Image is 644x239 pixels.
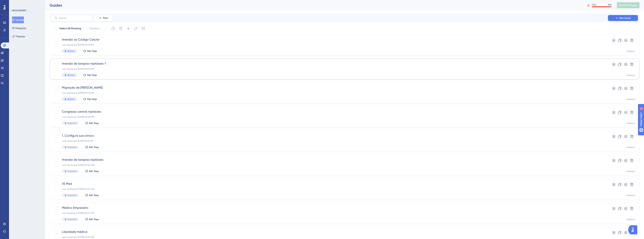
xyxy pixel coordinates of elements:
span: Active [68,50,74,53]
button: Edit Tags [85,194,99,197]
span: Edit Tags [89,170,99,173]
span: Inactive [68,122,76,125]
div: Guides [50,3,574,8]
span: Inactive [68,170,76,173]
span: Imersão ao Código Celular [62,37,597,42]
span: Edit Tags [87,98,97,101]
div: Last Updated: [DATE] 08:26 AM [62,67,597,70]
span: Edit Tags [87,50,97,53]
div: 96 % [608,3,612,6]
button: Edit Tags [85,122,99,125]
span: Deselect [89,26,100,31]
span: Inactive [68,146,76,149]
div: Last Updated: [DATE] 05:13 PM [62,43,597,46]
div: Default [627,170,635,173]
input: Search [59,17,89,19]
div: MAU [592,3,597,6]
span: Imersão de terapias injetáveis-1 [62,61,597,66]
button: Edit Tags [83,98,97,101]
div: Default [627,50,635,53]
div: Default [627,122,635,125]
button: Deselect [86,25,103,32]
button: Edit Tags [85,170,99,173]
span: Edit Tags [87,74,97,77]
span: Edit Tags [89,122,99,125]
span: Congresso central injetáveis [62,109,597,114]
div: Default [627,194,635,197]
button: Edit Tags [85,146,99,149]
iframe: UserGuiding AI Assistant Launcher [628,224,639,235]
div: Last Updated: [DATE] 10:07 AM [62,188,597,191]
div: Last Updated: [DATE] 09:39 AM [62,91,597,94]
span: Filter [103,17,108,20]
div: Default [627,146,635,149]
div: Last Updated: [DATE] 05:10 PM [62,212,597,215]
span: 1. Configure sua clínica [62,133,597,138]
div: Default [627,74,635,77]
div: Last Updated: [DATE] 10:00 AM [62,164,597,167]
button: Themes [12,33,25,40]
button: Edit Tags [83,74,97,77]
span: Need Help? [9,1,24,5]
div: ENGAGEMENT [12,9,26,12]
button: Hotspots [12,25,26,32]
div: Default [627,98,635,101]
span: Select All Showing [59,26,81,31]
button: New Guide [608,15,638,21]
span: Edit Tags [89,146,99,149]
button: Publish Changes [617,2,639,8]
span: Edit Tags [89,194,99,197]
span: Inactive [68,218,76,221]
span: Active [68,74,74,77]
div: 1 [26,2,27,5]
div: Default [627,218,635,221]
span: New Guide [619,17,631,20]
button: Guides [12,17,24,23]
div: Last Updated: [DATE] 12:22 PM [62,139,597,142]
span: Migração de [PERSON_NAME] [62,85,597,90]
span: Imersão de terapias injetáveis [62,158,597,162]
button: Edit Tags [83,50,97,53]
span: X5 Med [62,182,597,186]
button: Edit Tags [85,218,99,221]
span: Active [68,98,74,101]
span: Publish Changes [619,4,637,7]
button: Filter [94,15,113,21]
span: Médico Empresário [62,206,597,210]
span: Edit Tags [89,218,99,221]
div: Last Updated: [DATE] 05:28 PM [62,115,597,118]
span: Inactive [68,194,76,197]
div: Last Updated: [DATE] 10:43 AM [62,236,597,239]
span: Liberdade médica [62,230,597,234]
